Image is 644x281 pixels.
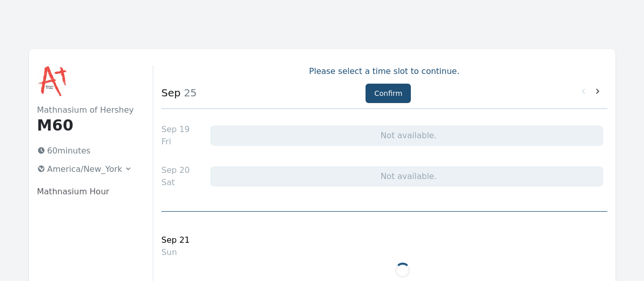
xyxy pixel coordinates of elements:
div: Sep 19 [161,123,190,136]
button: America/New_York [33,161,137,177]
strong: Sep [161,87,181,99]
p: Mathnasium Hour [37,186,137,198]
p: Please select a time slot to continue. [161,65,607,78]
div: Sep 20 [161,164,190,176]
button: Confirm [366,84,411,103]
p: 60 minutes [33,143,137,159]
h2: Mathnasium of Hershey [37,104,137,116]
div: Sep 21 [161,234,190,246]
div: Sat [161,176,190,189]
div: Sun [161,246,190,259]
div: Fri [161,136,190,148]
div: Not available. [210,166,603,187]
h1: M60 [37,116,137,135]
span: 25 [181,87,197,99]
div: Not available. [210,125,603,146]
img: Mathnasium of Hershey [37,65,70,98]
